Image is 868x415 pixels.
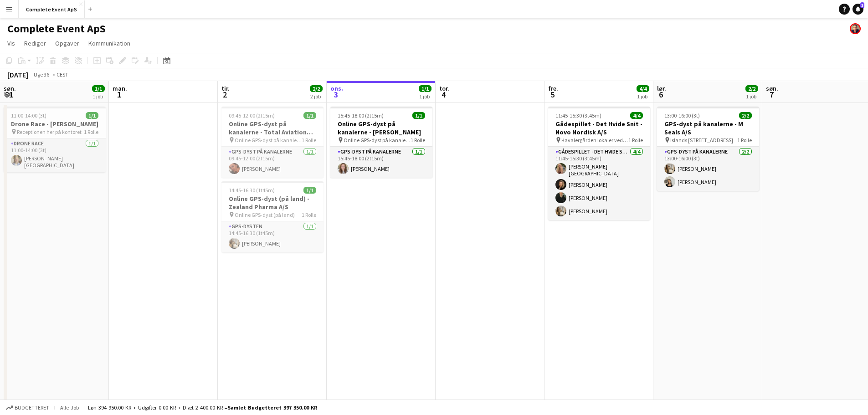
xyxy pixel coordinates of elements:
[670,137,733,143] span: Islands [STREET_ADDRESS]
[221,120,324,136] h3: Online GPS-dyst på kanalerne - Total Aviation Ltd A/S
[657,107,759,191] app-job-card: 13:00-16:00 (3t)2/2GPS-dyst på kanalerne - M Seals A/S Islands [STREET_ADDRESS]1 RolleGPS-dyst på...
[330,120,432,136] h3: Online GPS-dyst på kanalerne - [PERSON_NAME]
[302,211,316,218] span: 1 Rolle
[4,138,106,172] app-card-role: Drone Race1/111:00-14:00 (3t)[PERSON_NAME][GEOGRAPHIC_DATA]
[344,137,411,143] span: Online GPS-dyst på kanalerne
[227,404,317,411] span: Samlet budgetteret 397 350.00 KR
[419,85,431,92] span: 1/1
[765,89,778,100] span: 7
[86,112,98,119] span: 1/1
[56,71,68,78] div: CEST
[17,128,82,135] span: Receptionen her på kontoret
[412,112,425,119] span: 1/1
[88,404,317,411] div: Løn 394 950.00 KR + Udgifter 0.00 KR + Diæt 2 400.00 KR =
[88,39,130,47] span: Kommunikation
[221,84,230,92] span: tir.
[220,89,230,100] span: 2
[15,405,49,411] span: Budgetteret
[664,112,700,119] span: 13:00-16:00 (3t)
[657,84,666,92] span: lør.
[229,112,275,119] span: 09:45-12:00 (2t15m)
[58,404,80,411] span: Alle job
[221,147,324,178] app-card-role: GPS-dyst på kanalerne1/109:45-12:00 (2t15m)[PERSON_NAME]
[548,147,650,220] app-card-role: Gådespillet - Det Hvide Snit4/411:45-15:30 (3t45m)[PERSON_NAME][GEOGRAPHIC_DATA][PERSON_NAME][PER...
[85,37,134,49] a: Kommunikation
[310,93,322,100] div: 2 job
[737,137,752,143] span: 1 Rolle
[235,137,302,143] span: Online GPS-dyst på kanalerne
[7,39,15,47] span: Vis
[330,147,432,178] app-card-role: GPS-dyst på kanalerne1/115:45-18:00 (2t15m)[PERSON_NAME]
[7,70,28,79] div: [DATE]
[739,112,752,119] span: 2/2
[438,89,449,100] span: 4
[637,85,649,92] span: 4/4
[766,84,778,92] span: søn.
[657,120,759,136] h3: GPS-dyst på kanalerne - M Seals A/S
[746,93,758,100] div: 1 job
[221,195,324,211] h3: Online GPS-dyst (på land) - Zealand Pharma A/S
[656,89,666,100] span: 6
[330,84,343,92] span: ons.
[51,37,83,49] a: Opgaver
[113,84,127,92] span: man.
[221,181,324,252] app-job-card: 14:45-16:30 (1t45m)1/1Online GPS-dyst (på land) - Zealand Pharma A/S Online GPS-dyst (på land)1 R...
[745,85,758,92] span: 2/2
[92,85,105,92] span: 1/1
[419,93,431,100] div: 1 job
[853,4,863,15] a: 3
[561,137,628,143] span: Kavalergården lokaler ved siden af slottet
[302,137,316,143] span: 1 Rolle
[310,85,323,92] span: 2/2
[303,112,316,119] span: 1/1
[338,112,384,119] span: 15:45-18:00 (2t15m)
[5,403,51,413] button: Budgetteret
[411,137,425,143] span: 1 Rolle
[548,84,558,92] span: fre.
[229,187,275,194] span: 14:45-16:30 (1t45m)
[11,112,46,119] span: 11:00-14:00 (3t)
[24,39,46,47] span: Rediger
[4,37,19,49] a: Vis
[4,107,106,172] app-job-card: 11:00-14:00 (3t)1/1Drone Race - [PERSON_NAME] Receptionen her på kontoret1 RolleDrone Race1/111:0...
[657,147,759,191] app-card-role: GPS-dyst på kanalerne2/213:00-16:00 (3t)[PERSON_NAME][PERSON_NAME]
[630,112,643,119] span: 4/4
[850,23,861,34] app-user-avatar: Christian Brøckner
[30,71,53,78] span: Uge 36
[330,107,432,178] app-job-card: 15:45-18:00 (2t15m)1/1Online GPS-dyst på kanalerne - [PERSON_NAME] Online GPS-dyst på kanalerne1 ...
[439,84,449,92] span: tor.
[329,89,343,100] span: 3
[4,84,16,92] span: søn.
[860,2,864,8] span: 3
[7,22,106,36] h1: Complete Event ApS
[221,221,324,252] app-card-role: GPS-dysten1/114:45-16:30 (1t45m)[PERSON_NAME]
[547,89,558,100] span: 5
[111,89,127,100] span: 1
[221,107,324,178] app-job-card: 09:45-12:00 (2t15m)1/1Online GPS-dyst på kanalerne - Total Aviation Ltd A/S Online GPS-dyst på ka...
[235,211,295,218] span: Online GPS-dyst (på land)
[4,120,106,128] h3: Drone Race - [PERSON_NAME]
[84,128,98,135] span: 1 Rolle
[21,37,50,49] a: Rediger
[19,0,85,18] button: Complete Event ApS
[628,137,643,143] span: 1 Rolle
[548,120,650,136] h3: Gådespillet - Det Hvide Snit - Novo Nordisk A/S
[303,187,316,194] span: 1/1
[2,89,16,100] span: 31
[555,112,601,119] span: 11:45-15:30 (3t45m)
[637,93,649,100] div: 1 job
[55,39,79,47] span: Opgaver
[548,107,650,220] app-job-card: 11:45-15:30 (3t45m)4/4Gådespillet - Det Hvide Snit - Novo Nordisk A/S Kavalergården lokaler ved s...
[92,93,104,100] div: 1 job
